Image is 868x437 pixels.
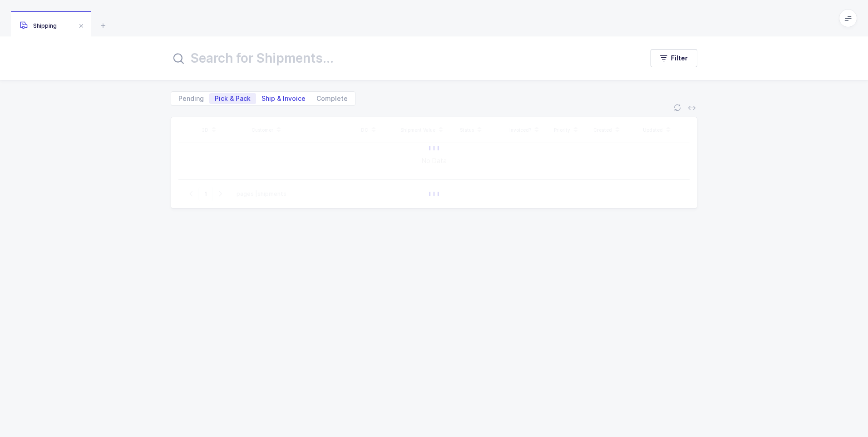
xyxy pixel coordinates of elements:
[316,95,348,102] span: Complete
[178,95,204,102] span: Pending
[215,95,251,102] span: Pick & Pack
[671,54,688,63] span: Filter
[651,49,697,67] button: Filter
[171,47,632,69] input: Search for Shipments...
[20,22,57,29] span: Shipping
[261,95,306,102] span: Ship & Invoice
